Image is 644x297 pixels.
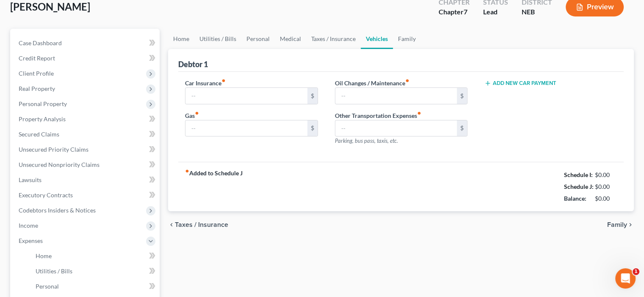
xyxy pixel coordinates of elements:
i: chevron_right [627,221,634,228]
div: Lead [483,7,508,17]
div: $ [307,120,318,136]
i: chevron_left [168,221,175,228]
strong: Schedule I: [564,171,593,178]
span: Secured Claims [19,131,59,138]
label: Other Transportation Expenses [335,111,421,120]
span: [PERSON_NAME] [10,0,90,13]
span: Parking, bus pass, taxis, etc. [335,137,398,144]
div: Debtor 1 [178,59,208,69]
a: Personal [29,279,160,294]
span: Income [19,222,38,229]
div: $0.00 [595,194,617,203]
a: Vehicles [361,29,393,49]
span: Expenses [19,237,43,244]
div: $ [457,88,467,104]
div: NEB [522,7,552,17]
span: 7 [464,8,467,16]
a: Personal [241,29,275,49]
span: Family [607,221,627,228]
i: fiber_manual_record [405,79,409,83]
strong: Schedule J: [564,183,594,190]
div: $0.00 [595,183,617,191]
a: Family [393,29,421,49]
strong: Added to Schedule J [185,169,243,204]
a: Property Analysis [12,112,160,127]
span: Unsecured Priority Claims [19,146,88,153]
a: Utilities / Bills [29,264,160,279]
a: Case Dashboard [12,35,160,51]
a: Unsecured Priority Claims [12,142,160,157]
span: Utilities / Bills [36,267,72,275]
button: Add New Car Payment [484,80,556,87]
iframe: Intercom live chat [615,268,636,289]
div: $ [457,120,467,136]
a: Taxes / Insurance [306,29,361,49]
a: Utilities / Bills [194,29,241,49]
div: Chapter [439,7,470,17]
div: $0.00 [595,171,617,179]
i: fiber_manual_record [185,169,189,173]
span: Client Profile [19,70,54,77]
label: Car Insurance [185,79,226,87]
div: $ [307,88,318,104]
span: 1 [633,268,639,275]
button: chevron_left Taxes / Insurance [168,221,228,228]
label: Gas [185,111,199,120]
span: Personal Property [19,100,67,107]
a: Credit Report [12,51,160,66]
a: Unsecured Nonpriority Claims [12,157,160,172]
span: Codebtors Insiders & Notices [19,207,96,214]
span: Home [36,252,52,259]
i: fiber_manual_record [417,111,421,115]
strong: Balance: [564,195,586,202]
span: Case Dashboard [19,39,62,46]
input: -- [185,120,307,136]
button: Family chevron_right [607,221,634,228]
label: Oil Changes / Maintenance [335,79,409,87]
span: Real Property [19,85,55,92]
a: Executory Contracts [12,188,160,203]
span: Executory Contracts [19,191,73,199]
span: Taxes / Insurance [175,221,228,228]
a: Medical [275,29,306,49]
span: Credit Report [19,54,55,62]
i: fiber_manual_record [195,111,199,115]
i: fiber_manual_record [221,79,226,83]
span: Property Analysis [19,115,66,123]
a: Home [29,248,160,264]
span: Unsecured Nonpriority Claims [19,161,100,168]
span: Lawsuits [19,176,41,183]
span: Personal [36,283,59,290]
a: Secured Claims [12,127,160,142]
a: Lawsuits [12,172,160,188]
input: -- [335,120,457,136]
input: -- [185,88,307,104]
input: -- [335,88,457,104]
a: Home [168,29,194,49]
